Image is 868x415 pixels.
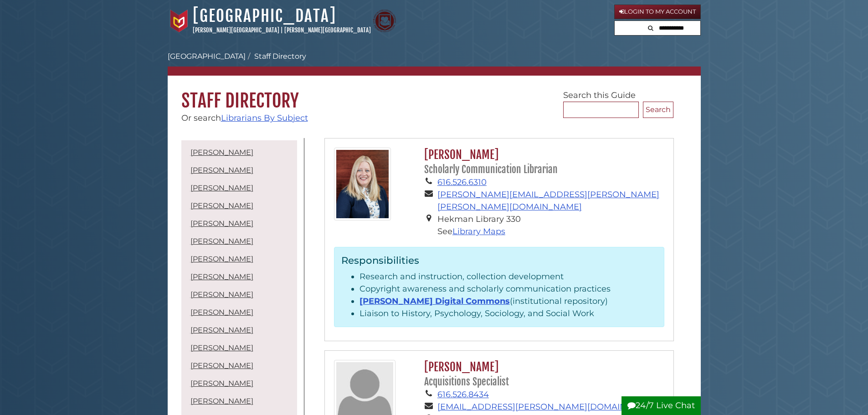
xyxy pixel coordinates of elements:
[614,5,701,19] a: Login to My Account
[190,397,253,405] a: [PERSON_NAME]
[190,272,253,281] a: [PERSON_NAME]
[341,254,657,266] h3: Responsibilities
[193,6,336,26] a: [GEOGRAPHIC_DATA]
[168,76,701,112] h1: Staff Directory
[281,26,283,34] span: |
[190,361,253,370] a: [PERSON_NAME]
[193,26,279,34] a: [PERSON_NAME][GEOGRAPHIC_DATA]
[190,148,253,157] a: [PERSON_NAME]
[221,113,308,123] a: Librarians By Subject
[452,226,505,236] a: Library Maps
[424,376,509,388] small: Acquisitions Specialist
[190,184,253,192] a: [PERSON_NAME]
[168,10,190,32] img: Calvin University
[437,213,664,238] li: Hekman Library 330 See
[420,148,664,176] h2: [PERSON_NAME]
[190,166,253,174] a: [PERSON_NAME]
[437,389,489,400] a: 616.526.8434
[437,402,660,412] a: [EMAIL_ADDRESS][PERSON_NAME][DOMAIN_NAME]
[190,326,253,334] a: [PERSON_NAME]
[420,360,664,389] h2: [PERSON_NAME]
[643,102,673,118] button: Search
[284,26,371,34] a: [PERSON_NAME][GEOGRAPHIC_DATA]
[168,52,246,61] a: [GEOGRAPHIC_DATA]
[190,201,253,210] a: [PERSON_NAME]
[254,52,306,61] a: Staff Directory
[360,271,657,283] li: Research and instruction, collection development
[190,219,253,228] a: [PERSON_NAME]
[424,164,558,175] small: Scholarly Communication Librarian
[360,283,657,295] li: Copyright awareness and scholarly communication practices
[373,10,396,32] img: Calvin Theological Seminary
[190,237,253,246] a: [PERSON_NAME]
[360,296,510,306] a: [PERSON_NAME] Digital Commons
[648,25,653,31] i: Search
[190,308,253,317] a: [PERSON_NAME]
[190,255,253,263] a: [PERSON_NAME]
[437,177,487,187] a: 616.526.6310
[437,190,659,212] a: [PERSON_NAME][EMAIL_ADDRESS][PERSON_NAME][PERSON_NAME][DOMAIN_NAME]
[645,21,656,33] button: Search
[334,148,391,220] img: gina_bolger_125x160.jpg
[360,295,657,307] li: (institutional repository)
[168,51,701,76] nav: breadcrumb
[360,307,657,320] li: Liaison to History, Psychology, Sociology, and Social Work
[190,290,253,299] a: [PERSON_NAME]
[621,396,701,415] button: 24/7 Live Chat
[181,113,308,123] span: Or search
[190,343,253,352] a: [PERSON_NAME]
[190,379,253,388] a: [PERSON_NAME]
